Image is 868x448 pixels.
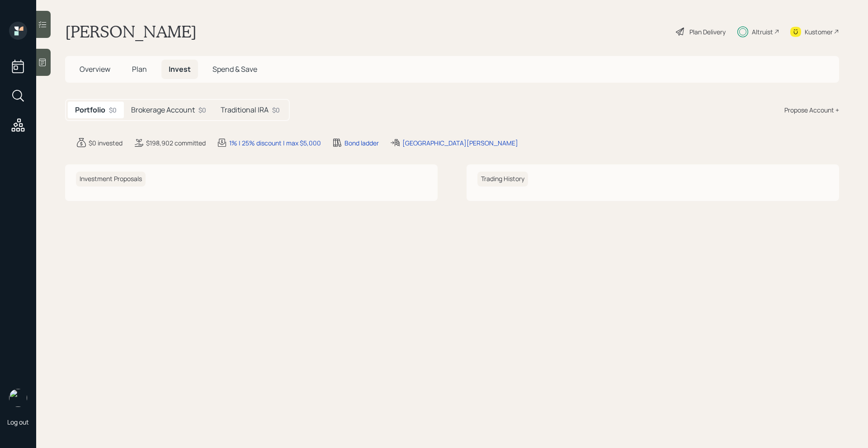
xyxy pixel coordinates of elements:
span: Overview [80,64,110,74]
h5: Traditional IRA [221,106,269,114]
span: Invest [169,64,191,74]
h5: Portfolio [75,106,105,114]
div: $0 [109,105,117,115]
h6: Trading History [477,172,528,187]
div: Propose Account + [784,105,839,115]
span: Plan [132,64,147,74]
div: Kustomer [805,27,833,37]
div: 1% | 25% discount | max $5,000 [229,138,321,148]
div: $0 [198,105,206,115]
div: $198,902 committed [146,138,206,148]
div: [GEOGRAPHIC_DATA][PERSON_NAME] [402,138,518,148]
span: Spend & Save [212,64,257,74]
h6: Investment Proposals [76,172,146,187]
div: Log out [7,418,29,426]
div: $0 [272,105,280,115]
div: $0 invested [89,138,123,148]
h1: [PERSON_NAME] [65,22,197,42]
div: Altruist [752,27,773,37]
div: Bond ladder [344,138,379,148]
h5: Brokerage Account [131,106,195,114]
div: Plan Delivery [689,27,726,37]
img: michael-russo-headshot.png [9,389,27,407]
